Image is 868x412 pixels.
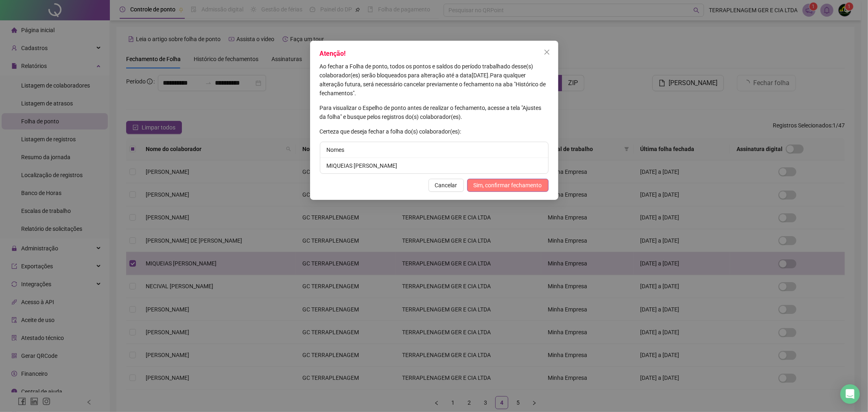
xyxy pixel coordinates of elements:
span: Nomes [327,147,345,153]
p: [DATE] . [320,62,549,98]
button: Cancelar [429,179,464,192]
button: Close [540,46,553,59]
span: Ao fechar a Folha de ponto, todos os pontos e saldos do período trabalhado desse(s) colaborador(e... [320,63,533,79]
span: Sim, confirmar fechamento [474,181,542,190]
span: Para qualquer alteração futura, será necessário cancelar previamente o fechamento na aba "Históri... [320,72,546,96]
span: Para visualizar o Espelho de ponto antes de realizar o fechamento, acesse a tela "Ajustes da folh... [320,105,542,120]
span: Cancelar [435,181,457,190]
span: Certeza que deseja fechar a folha do(s) colaborador(es): [320,128,461,135]
li: MIQUEIAS [PERSON_NAME] [320,158,548,173]
span: close [544,49,550,55]
button: Sim, confirmar fechamento [467,179,549,192]
span: Atenção! [320,50,346,57]
div: Open Intercom Messenger [840,384,860,404]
